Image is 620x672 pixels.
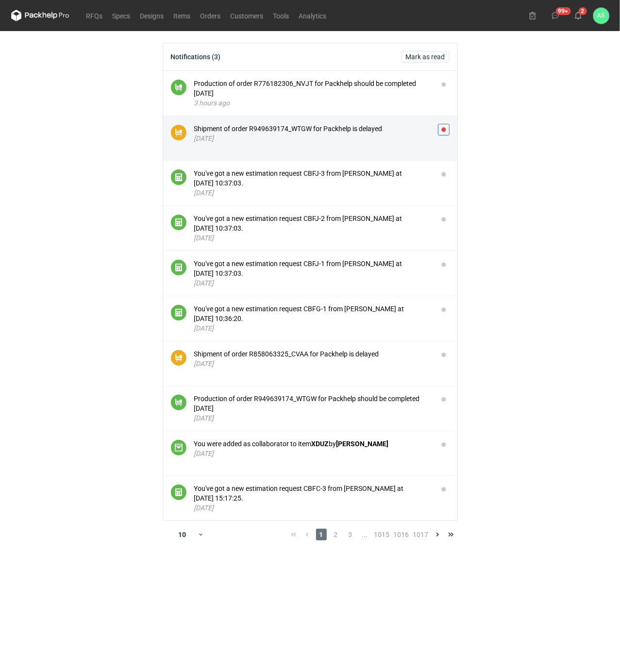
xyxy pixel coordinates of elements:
span: 1016 [394,529,409,540]
div: [DATE] [194,134,430,143]
strong: XDUZ [312,440,329,448]
span: 3 [345,529,356,540]
div: Shipment of order R949639174_WTGW for Packhelp is delayed [194,124,430,134]
div: 10 [167,528,198,541]
button: You've got a new estimation request CBFJ-1 from [PERSON_NAME] at [DATE] 10:37:03.[DATE] [194,259,430,288]
div: [DATE] [194,278,430,288]
div: Production of order R949639174_WTGW for Packhelp should be completed [DATE] [194,394,430,413]
div: Notifications (3) [171,53,221,61]
button: You've got a new estimation request CBFC-3 from [PERSON_NAME] at [DATE] 15:17:25.[DATE] [194,484,430,513]
a: Tools [268,10,294,21]
div: [DATE] [194,188,430,198]
button: You've got a new estimation request CBFJ-2 from [PERSON_NAME] at [DATE] 10:37:03.[DATE] [194,214,430,243]
button: Mark as read [402,51,450,63]
div: Shipment of order R858063325_CVAA for Packhelp is delayed [194,349,430,359]
div: [DATE] [194,503,430,513]
span: 2 [331,529,341,540]
span: ... [360,529,370,540]
div: Adrian Świerżewski [593,8,609,24]
button: Production of order R949639174_WTGW for Packhelp should be completed [DATE][DATE] [194,394,430,423]
button: Production of order R776182306_NVJT for Packhelp should be completed [DATE]3 hours ago [194,79,430,108]
div: [DATE] [194,449,430,458]
a: Analytics [294,10,332,21]
button: 2 [570,8,586,23]
div: [DATE] [194,359,430,369]
strong: [PERSON_NAME] [336,440,389,448]
button: 99+ [548,8,563,23]
a: Items [169,10,196,21]
button: Shipment of order R949639174_WTGW for Packhelp is delayed[DATE] [194,124,430,143]
svg: Packhelp Pro [11,10,69,21]
div: You were added as collaborator to item by [194,439,430,449]
a: RFQs [82,10,108,21]
button: AŚ [593,8,609,24]
button: Shipment of order R858063325_CVAA for Packhelp is delayed[DATE] [194,349,430,369]
div: You've got a new estimation request CBFJ-2 from [PERSON_NAME] at [DATE] 10:37:03. [194,214,430,233]
span: 1017 [413,529,429,540]
div: You've got a new estimation request CBFJ-1 from [PERSON_NAME] at [DATE] 10:37:03. [194,259,430,278]
span: 1015 [374,529,390,540]
a: Customers [226,10,268,21]
div: Production of order R776182306_NVJT for Packhelp should be completed [DATE] [194,79,430,98]
span: 1 [316,529,327,540]
div: [DATE] [194,233,430,243]
div: You've got a new estimation request CBFJ-3 from [PERSON_NAME] at [DATE] 10:37:03. [194,168,430,188]
span: Mark as read [406,53,445,60]
div: [DATE] [194,413,430,423]
button: You were added as collaborator to itemXDUZby[PERSON_NAME][DATE] [194,439,430,458]
div: You've got a new estimation request CBFC-3 from [PERSON_NAME] at [DATE] 15:17:25. [194,484,430,503]
a: Specs [108,10,135,21]
button: You've got a new estimation request CBFG-1 from [PERSON_NAME] at [DATE] 10:36:20.[DATE] [194,304,430,333]
div: [DATE] [194,323,430,333]
div: 3 hours ago [194,98,430,108]
a: Orders [196,10,226,21]
button: You've got a new estimation request CBFJ-3 from [PERSON_NAME] at [DATE] 10:37:03.[DATE] [194,168,430,198]
div: You've got a new estimation request CBFG-1 from [PERSON_NAME] at [DATE] 10:36:20. [194,304,430,323]
a: Designs [135,10,169,21]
